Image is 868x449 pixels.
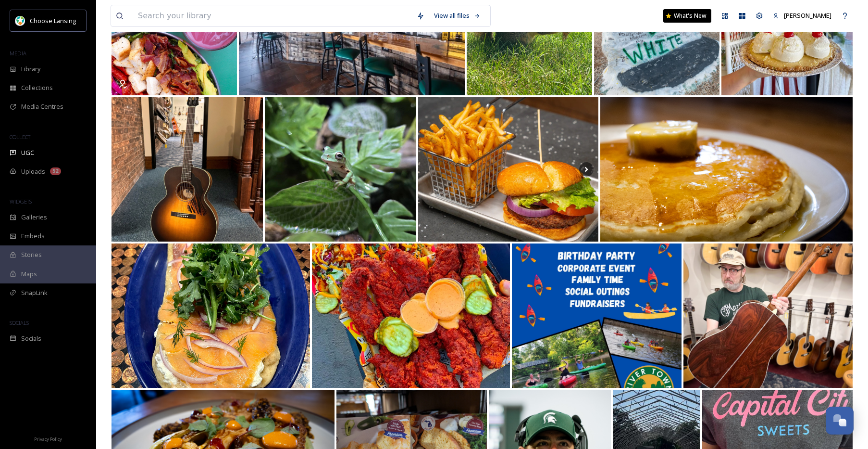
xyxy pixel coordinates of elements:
span: Library [21,64,40,74]
span: Privacy Policy [34,436,62,442]
a: Privacy Policy [34,433,62,444]
input: Search your library [133,5,412,26]
span: SnapLink [21,288,48,297]
a: [PERSON_NAME] [768,6,836,25]
img: 🍔 Sundays are made for burgers. And we’ve got three reasons to roll into Browndog at The Shuffle ... [418,97,598,242]
a: View all files [429,6,485,25]
span: COLLECT [10,133,30,141]
button: Open Chat [826,407,854,435]
span: [PERSON_NAME] [784,11,831,20]
a: What's New [663,9,711,23]
div: 52 [50,167,61,175]
span: Stories [21,250,42,259]
img: Looks like an old favorite, and it sounds like one too! Meet the AB Burst Relic from Vermont’s Ir... [112,97,263,242]
span: Embeds [21,231,45,241]
span: Choose Lansing [30,16,76,25]
span: MEDIA [10,50,26,57]
img: This Martin was custom-built for Elderly using Adirondack spruce and jaw-dropping rosewood hand-s... [683,244,853,388]
img: This week we're featuring a Smoked Salmon Flatbread and Crab Benedict along with our regular brun... [112,244,310,388]
img: logo.jpeg [15,16,25,26]
span: Uploads [21,167,45,176]
span: Galleries [21,213,47,222]
span: UGC [21,148,34,157]
span: WIDGETS [10,198,32,205]
span: Maps [21,269,37,279]
span: Socials [21,334,41,343]
img: 🐸 We’re open 12-6 on Sundays, hop in and find something new! [265,97,416,242]
img: #calgary #alberta your daveshotchicken is 🔥NOW OPEN🔥Address: 👉🏻11588 Sacree Trail NW., Unit E301,... [312,244,510,388]
span: Collections [21,83,53,92]
img: 👀 Go check your email- we sent out a sweet treat! Join us for brunch this Sunday from 9 to 3 for ... [600,97,853,242]
span: Media Centres [21,102,63,111]
span: SOCIALS [10,319,29,326]
img: There is still time to plan your fun! We are taking reservations well into October. Give us a cal... [512,244,682,388]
